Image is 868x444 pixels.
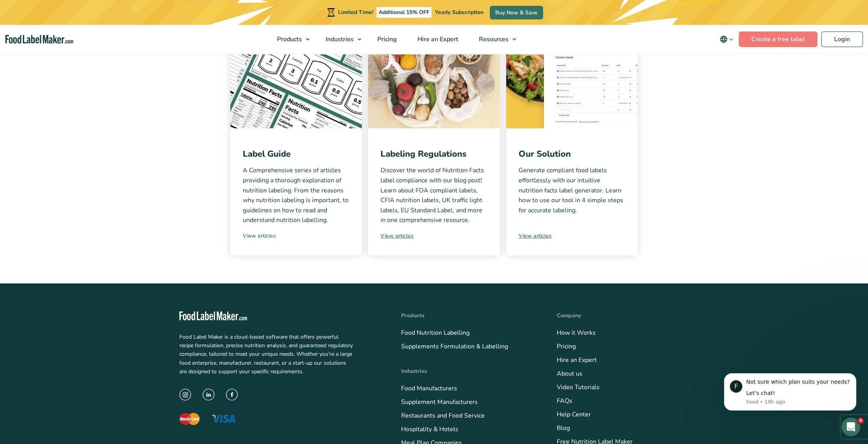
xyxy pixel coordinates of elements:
[401,411,485,420] a: Restaurants and Food Service
[401,425,458,434] a: Hospitality & Hotels
[557,397,572,405] a: FAQs
[557,369,582,378] a: About us
[381,166,487,225] p: Discover the world of Nutrition Facts label compliance with our blog post! Learn about FDA compli...
[557,311,689,320] h4: Company
[557,329,596,337] a: How it Works
[821,31,863,47] a: Login
[401,311,533,320] h4: Products
[381,148,466,160] a: Labeling Regulations
[323,35,354,44] span: Industries
[401,398,478,406] a: Supplement Manufacturers
[381,232,487,240] a: View articles
[712,362,868,423] iframe: Intercom notifications message
[557,424,570,432] a: Blog
[338,9,373,16] span: Limited Time!
[179,413,200,425] img: The Mastercard logo displaying a red circle saying
[477,35,509,44] span: Resources
[401,342,508,351] a: Supplements Formulation & Labelling
[557,356,597,364] a: Hire an Expert
[857,418,864,424] span: 4
[415,35,459,44] span: Hire an Expert
[407,25,467,54] a: Hire an Expert
[401,367,533,375] h4: Industries
[519,166,626,215] p: Generate compliant food labels effortlessly with our intuitive nutrition facts label generator. L...
[211,415,235,423] img: The Visa logo with blue letters and a yellow flick above the
[557,342,576,351] a: Pricing
[316,25,365,54] a: Industries
[506,17,638,128] img: recipe showing ingredients and quantities of a chicken salad
[375,35,398,44] span: Pricing
[179,311,247,320] img: Food Label Maker - white
[842,418,860,436] iframe: Intercom live chat
[179,389,191,400] img: instagram icon
[367,25,405,54] a: Pricing
[243,166,350,225] p: A Comprehensive series of articles providing a thorough exploration of nutrition labeling. From t...
[179,333,353,376] p: Food Label Maker is a cloud-based software that offers powerful recipe formulation, precise nutri...
[519,148,571,160] a: Our Solution
[368,17,500,128] img: various healthy food items
[267,25,314,54] a: Products
[557,383,600,392] a: Video Tutorials
[401,329,470,337] a: Food Nutrition Labelling
[435,9,484,16] span: Yearly Subscription
[243,232,350,240] a: View articles
[490,6,543,19] a: Buy Now & Save
[739,31,817,47] a: Create a free label
[519,232,626,240] a: View articles
[275,35,303,44] span: Products
[469,25,520,54] a: Resources
[401,384,457,393] a: Food Manufacturers
[243,148,291,160] a: Label Guide
[377,7,431,18] span: Additional 15% OFF
[230,17,362,128] img: different formats of nutrition facts labels
[557,410,591,419] a: Help Center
